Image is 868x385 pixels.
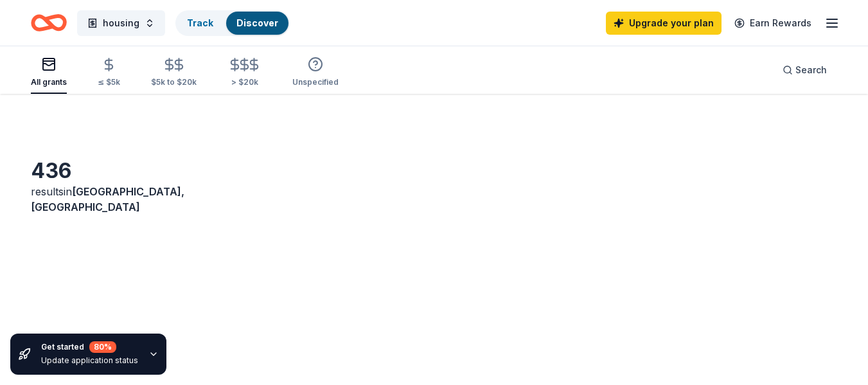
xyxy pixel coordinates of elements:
[688,339,837,355] div: U.S. Bancorp Foundation: Community Possible Grant Program
[692,234,756,246] div: CyberGrants
[31,185,184,213] span: in
[41,341,138,353] div: Get started
[688,315,719,326] div: Rolling
[524,339,673,355] div: BNSF Railway Foundation Grants
[360,339,509,355] div: [PERSON_NAME] Community Investment Grants
[31,315,62,326] div: Rolling
[175,10,290,36] button: TrackDiscover
[31,77,67,87] div: All grants
[727,12,819,35] a: Earn Rewards
[31,184,180,215] div: results
[524,230,673,307] div: 1k – 10k
[529,235,567,248] div: Local
[524,315,554,326] div: Rolling
[31,8,67,38] a: Home
[77,10,165,36] button: housing
[195,357,344,370] div: ONEOK Foundation
[151,77,197,87] div: $5k to $20k
[524,357,673,370] div: Bnsf Foundation
[98,52,120,94] button: ≤ $5k
[41,355,138,366] div: Update application status
[360,357,509,370] div: [PERSON_NAME] Corporation
[195,315,226,326] div: Rolling
[31,158,180,184] div: 436
[98,77,120,87] div: ≤ $5k
[795,62,827,78] span: Search
[606,12,722,35] a: Upgrade your plan
[772,57,837,83] button: Search
[89,341,116,353] div: 80 %
[227,77,261,87] div: > $20k
[31,51,67,94] button: All grants
[31,230,180,307] div: not specified
[688,357,837,370] div: US Bancorp Foundation
[236,17,278,28] a: Discover
[360,315,391,326] div: Rolling
[292,77,339,87] div: Unspecified
[688,230,837,307] div: not specified
[195,339,344,355] div: ONEOK Foundation Community Investments Grants
[151,52,197,94] button: $5k to $20k
[103,15,139,31] span: housing
[195,230,344,307] div: not specified
[360,230,509,307] div: not specified
[187,17,213,28] a: Track
[227,52,261,94] button: > $20k
[31,185,184,213] span: [GEOGRAPHIC_DATA], [GEOGRAPHIC_DATA]
[292,51,339,94] button: Unspecified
